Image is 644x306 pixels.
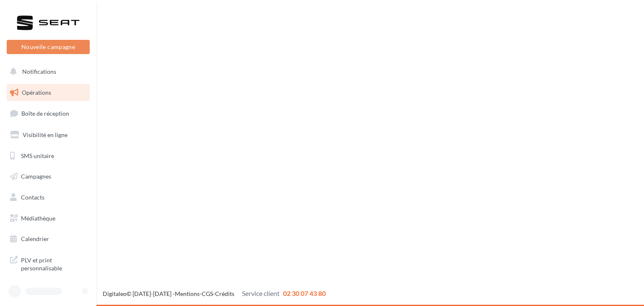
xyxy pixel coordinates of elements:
span: © [DATE]-[DATE] - - - [103,290,326,297]
a: Mentions [175,290,200,297]
span: Opérations [22,89,51,96]
a: Digitaleo [103,290,127,297]
a: CGS [202,290,213,297]
a: PLV et print personnalisable [5,251,91,276]
a: Médiathèque [5,210,91,227]
a: Campagnes DataOnDemand [5,279,91,304]
span: Notifications [22,68,56,75]
span: 02 30 07 43 80 [283,289,326,297]
a: Calendrier [5,230,91,248]
a: Boîte de réception [5,104,91,122]
span: PLV et print personnalisable [21,254,86,272]
span: Service client [242,289,280,297]
span: Boîte de réception [21,110,69,117]
a: SMS unitaire [5,147,91,165]
span: Campagnes DataOnDemand [21,283,86,301]
span: SMS unitaire [21,152,54,159]
span: Médiathèque [21,215,55,222]
span: Campagnes [21,173,51,180]
span: Calendrier [21,235,49,242]
button: Nouvelle campagne [7,40,90,54]
a: Contacts [5,189,91,206]
a: Opérations [5,84,91,101]
a: Crédits [215,290,234,297]
a: Visibilité en ligne [5,126,91,144]
a: Campagnes [5,168,91,185]
button: Notifications [5,63,88,80]
span: Contacts [21,194,44,201]
span: Visibilité en ligne [23,131,68,138]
